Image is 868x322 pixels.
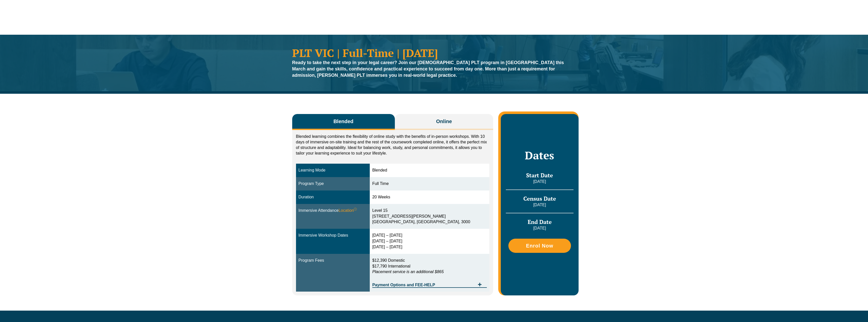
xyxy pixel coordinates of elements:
[436,118,452,125] span: Online
[299,208,367,214] div: Immersive Attendance
[372,167,487,173] div: Blended
[523,195,556,202] span: Census Date
[372,233,487,250] div: [DATE] – [DATE] [DATE] – [DATE] [DATE] – [DATE]
[299,258,367,263] div: Program Fees
[372,208,487,225] div: Level 15 [STREET_ADDRESS][PERSON_NAME] [GEOGRAPHIC_DATA], [GEOGRAPHIC_DATA], 3000
[372,264,410,268] span: $17,790 International
[354,207,357,211] sup: ⓘ
[299,167,367,173] div: Learning Mode
[372,181,487,187] div: Full Time
[292,114,493,295] div: Tabs. Open items with Enter or Space, close with Escape and navigate using the Arrow keys.
[508,239,571,253] a: Enrol Now
[299,194,367,200] div: Duration
[506,202,573,208] p: [DATE]
[334,118,354,125] span: Blended
[296,134,490,156] p: Blended learning combines the flexibility of online study with the benefits of in-person workshop...
[299,181,367,187] div: Program Type
[372,194,487,200] div: 20 Weeks
[526,172,553,179] span: Start Date
[506,149,573,162] h2: Dates
[292,47,576,58] h1: PLT VIC | Full-Time | [DATE]
[292,60,564,78] strong: Ready to take the next step in your legal career? Join our [DEMOGRAPHIC_DATA] PLT program in [GEO...
[372,258,405,262] span: $12,390 Domestic
[372,283,475,287] span: Payment Options and FEE-HELP
[526,243,553,248] span: Enrol Now
[339,208,357,214] span: Location
[528,218,552,225] span: End Date
[299,233,367,238] div: Immersive Workshop Dates
[506,225,573,231] p: [DATE]
[506,179,573,184] p: [DATE]
[372,270,444,274] em: Placement service is an additional $865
